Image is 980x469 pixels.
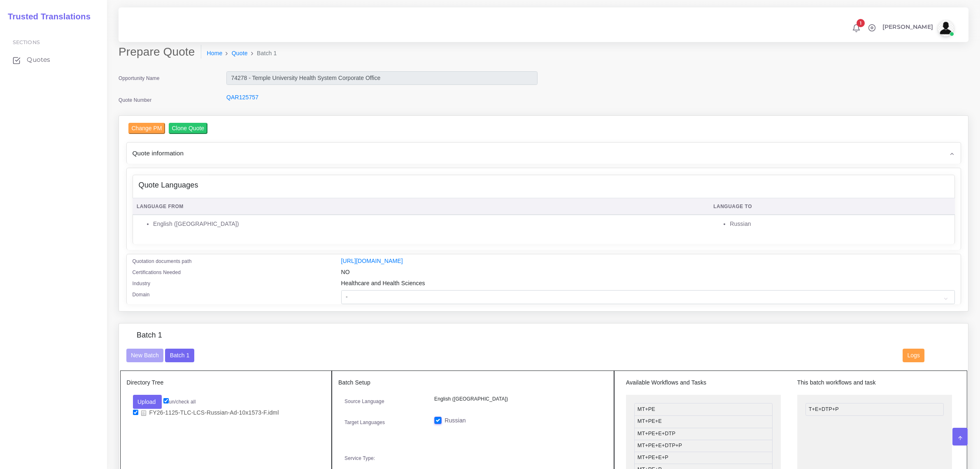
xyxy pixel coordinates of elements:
div: Healthcare and Health Sciences [335,279,961,290]
img: avatar [938,20,954,36]
div: Quote information [127,143,961,164]
button: Upload [133,395,162,409]
th: Language To [709,198,955,215]
h2: Prepare Quote [119,45,201,59]
span: Sections [13,39,40,45]
label: Industry [133,280,151,287]
li: Batch 1 [248,49,277,58]
label: Domain [133,291,150,298]
label: Service Type: [345,455,375,462]
a: 1 [849,23,864,33]
span: 1 [857,19,865,27]
label: Quote Number [119,96,151,104]
th: Language From [133,198,709,215]
a: Home [207,49,223,58]
a: Trusted Translations [2,10,91,23]
input: Clone Quote [169,123,208,134]
input: un/check all [163,398,169,403]
a: [PERSON_NAME]avatar [878,20,957,36]
li: T+E+DTP+P [805,403,944,416]
a: New Batch [126,352,164,358]
label: un/check all [163,398,196,406]
a: Quote [232,49,248,58]
a: FY26-1125-TLC-LCS-Russian-Ad-10x1573-F.idml [138,409,282,417]
span: Quotes [27,55,50,64]
a: Batch 1 [165,352,194,358]
label: Russian [445,416,466,425]
li: English ([GEOGRAPHIC_DATA]) [153,220,705,228]
h2: Trusted Translations [2,12,91,21]
h4: Quote Languages [139,181,198,190]
h5: Batch Setup [338,379,608,386]
span: Quote information [133,148,184,158]
a: QAR125757 [226,94,258,101]
label: Target Languages [345,419,385,426]
li: MT+PE+E+P [634,452,773,464]
li: MT+PE+E+DTP [634,428,773,440]
li: Russian [730,220,950,228]
p: English ([GEOGRAPHIC_DATA]) [434,395,601,403]
label: Source Language [345,398,384,405]
button: New Batch [126,349,164,363]
h5: Available Workflows and Tasks [626,379,781,386]
h5: Directory Tree [127,379,326,386]
span: [PERSON_NAME] [882,24,933,30]
input: Change PM [128,123,165,134]
a: [URL][DOMAIN_NAME] [341,258,403,264]
li: MT+PE+E [634,415,773,428]
button: Logs [903,349,924,363]
label: Certifications Needed [133,269,181,276]
button: Batch 1 [165,349,194,363]
div: NO [335,268,961,279]
h5: This batch workflows and task [797,379,952,386]
h4: Batch 1 [137,331,162,340]
li: MT+PE+E+DTP+P [634,440,773,452]
span: Logs [908,352,920,359]
li: MT+PE [634,403,773,416]
a: Quotes [6,51,101,68]
label: Quotation documents path [133,258,192,265]
label: Opportunity Name [119,75,160,82]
